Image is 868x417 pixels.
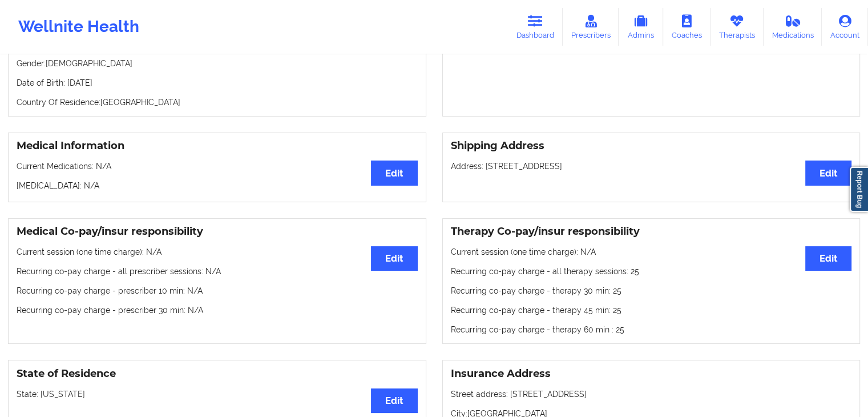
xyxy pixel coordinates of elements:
[451,139,852,153] h3: Shipping Address
[451,367,852,380] h3: Insurance Address
[17,77,418,89] p: Date of Birth: [DATE]
[451,324,852,335] p: Recurring co-pay charge - therapy 60 min : 25
[805,161,851,185] button: Edit
[17,285,418,296] p: Recurring co-pay charge - prescriber 10 min : N/A
[710,8,764,46] a: Therapists
[508,8,563,46] a: Dashboard
[17,97,418,108] p: Country Of Residence: [GEOGRAPHIC_DATA]
[805,246,851,271] button: Edit
[663,8,710,46] a: Coaches
[451,246,852,258] p: Current session (one time charge): N/A
[451,266,852,277] p: Recurring co-pay charge - all therapy sessions : 25
[451,225,852,238] h3: Therapy Co-pay/insur responsibility
[619,8,663,46] a: Admins
[17,388,418,400] p: State: [US_STATE]
[764,8,822,46] a: Medications
[371,246,417,271] button: Edit
[17,246,418,258] p: Current session (one time charge): N/A
[371,388,417,413] button: Edit
[17,304,418,316] p: Recurring co-pay charge - prescriber 30 min : N/A
[371,161,417,185] button: Edit
[451,388,852,400] p: Street address: [STREET_ADDRESS]
[850,167,868,212] a: Report Bug
[17,225,418,238] h3: Medical Co-pay/insur responsibility
[451,304,852,316] p: Recurring co-pay charge - therapy 45 min : 25
[17,367,418,380] h3: State of Residence
[17,161,418,172] p: Current Medications: N/A
[17,266,418,277] p: Recurring co-pay charge - all prescriber sessions : N/A
[17,180,418,191] p: [MEDICAL_DATA]: N/A
[822,8,868,46] a: Account
[17,58,418,69] p: Gender: [DEMOGRAPHIC_DATA]
[451,161,852,172] p: Address: [STREET_ADDRESS]
[563,8,619,46] a: Prescribers
[451,285,852,296] p: Recurring co-pay charge - therapy 30 min : 25
[17,139,418,153] h3: Medical Information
